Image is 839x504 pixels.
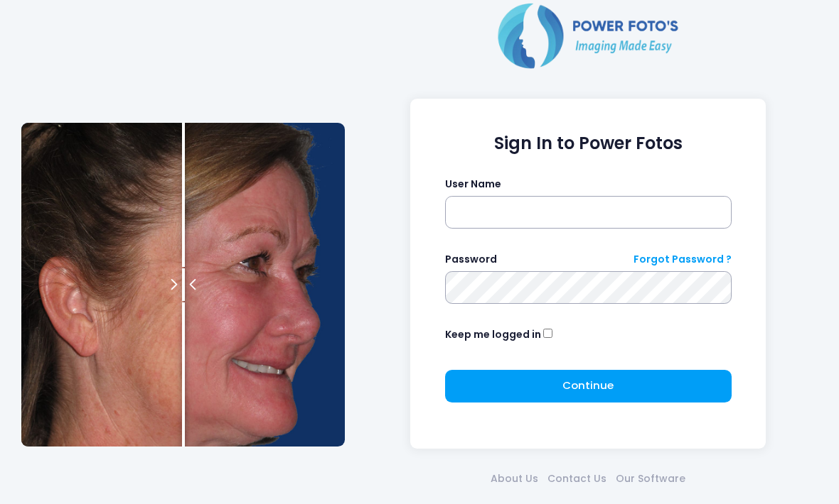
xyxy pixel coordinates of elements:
button: Continue [445,370,732,402]
a: About Us [486,471,543,486]
label: Password [445,252,497,267]
h1: Sign In to Power Fotos [445,133,732,154]
span: Continue [562,378,614,393]
a: Forgot Password ? [634,252,732,267]
label: Keep me logged in [445,327,541,342]
a: Our Software [611,471,690,486]
a: Contact Us [543,471,611,486]
label: User Name [445,177,501,192]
